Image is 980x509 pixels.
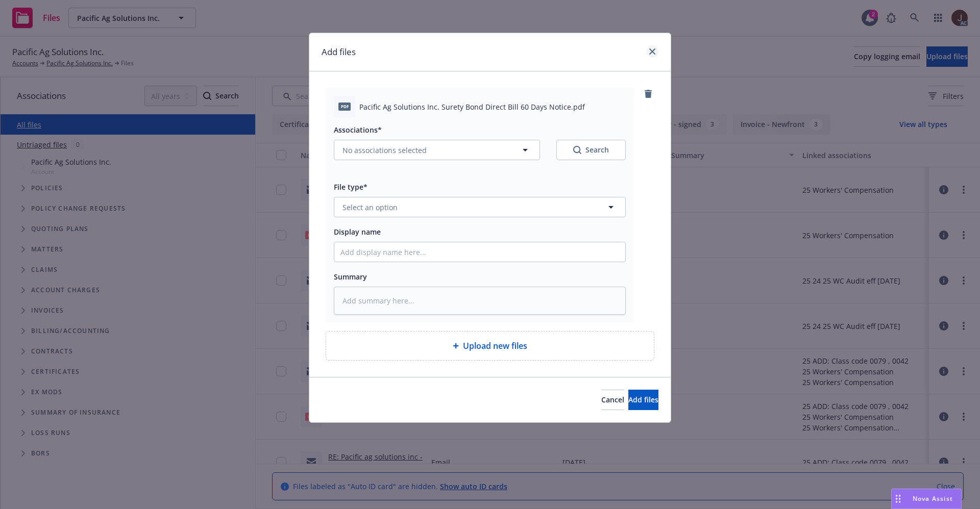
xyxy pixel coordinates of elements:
[913,494,953,503] span: Nova Assist
[334,272,367,282] span: Summary
[334,242,625,262] input: Add display name here...
[646,45,658,58] a: close
[891,489,962,509] button: Nova Assist
[342,145,427,156] span: No associations selected
[334,140,540,160] button: No associations selected
[601,395,624,404] span: Cancel
[334,197,626,217] button: Select an option
[342,202,398,213] span: Select an option
[628,390,658,410] button: Add files
[463,340,527,352] span: Upload new files
[326,331,654,361] div: Upload new files
[601,390,624,410] button: Cancel
[573,145,609,155] div: Search
[322,45,356,59] h1: Add files
[556,140,626,160] button: SearchSearch
[334,227,381,237] span: Display name
[334,125,382,135] span: Associations*
[334,182,367,192] span: File type*
[338,103,351,110] span: pdf
[359,101,585,112] span: Pacific Ag Solutions Inc. Surety Bond Direct Bill 60 Days Notice.pdf
[642,88,654,100] a: remove
[573,146,581,154] svg: Search
[892,489,904,508] div: Drag to move
[628,395,658,404] span: Add files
